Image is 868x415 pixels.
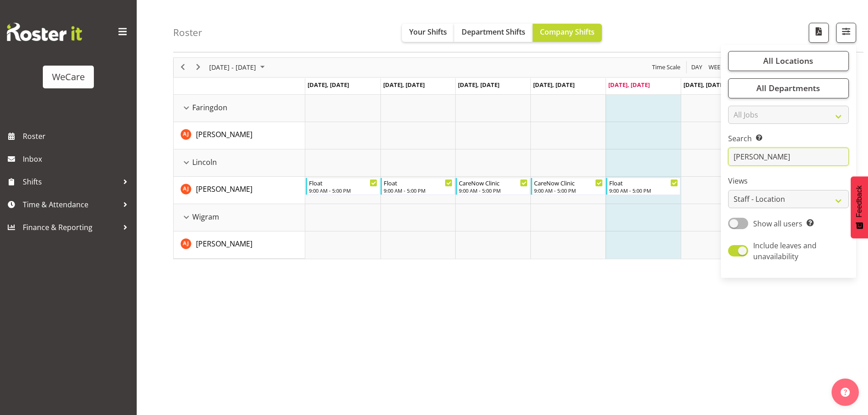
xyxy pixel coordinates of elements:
[192,102,227,113] span: Faringdon
[756,83,820,94] span: All Departments
[309,178,378,187] div: Float
[763,56,813,67] span: All Locations
[308,81,349,89] span: [DATE], [DATE]
[609,187,678,194] div: 9:00 AM - 5:00 PM
[52,70,85,84] div: WeCare
[753,219,802,229] span: Show all users
[841,388,850,397] img: help-xxl-2.png
[459,187,528,194] div: 9:00 AM - 5:00 PM
[23,175,118,189] span: Shifts
[305,95,831,259] table: Timeline Week of September 19, 2025
[836,23,856,43] button: Filter Shifts
[177,61,189,73] button: Previous
[23,129,132,143] span: Roster
[728,51,849,71] button: All Locations
[309,187,378,194] div: 9:00 AM - 5:00 PM
[192,61,205,73] button: Next
[196,184,252,195] a: [PERSON_NAME]
[384,187,452,194] div: 9:00 AM - 5:00 PM
[174,231,305,259] td: Amy Johannsen resource
[606,178,680,195] div: Amy Johannsen"s event - Float Begin From Friday, September 19, 2025 at 9:00:00 AM GMT+12:00 Ends ...
[7,23,82,41] img: Rosterit website logo
[728,148,849,166] input: Search
[690,61,703,73] span: Day
[192,157,217,168] span: Lincoln
[173,57,832,259] div: Timeline Week of September 19, 2025
[456,178,530,195] div: Amy Johannsen"s event - CareNow Clinic Begin From Wednesday, September 17, 2025 at 9:00:00 AM GMT...
[190,58,206,77] div: next period
[690,61,704,73] button: Timeline Day
[533,24,602,42] button: Company Shifts
[174,122,305,149] td: Amy Johannsen resource
[609,178,678,187] div: Float
[23,198,118,211] span: Time & Attendance
[175,58,190,77] div: previous period
[651,61,682,73] button: Time Scale
[174,95,305,122] td: Faringdon resource
[409,27,447,37] span: Your Shifts
[534,178,603,187] div: CareNow Clinic
[855,185,863,217] span: Feedback
[402,24,454,42] button: Your Shifts
[608,81,650,89] span: [DATE], [DATE]
[380,178,455,195] div: Amy Johannsen"s event - Float Begin From Tuesday, September 16, 2025 at 9:00:00 AM GMT+12:00 Ends...
[851,176,868,238] button: Feedback - Show survey
[208,61,269,73] button: September 2025
[728,176,849,187] label: Views
[728,78,849,98] button: All Departments
[651,61,681,73] span: Time Scale
[683,81,725,89] span: [DATE], [DATE]
[459,178,528,187] div: CareNow Clinic
[454,24,533,42] button: Department Shifts
[462,27,525,37] span: Department Shifts
[306,178,380,195] div: Amy Johannsen"s event - Float Begin From Monday, September 15, 2025 at 9:00:00 AM GMT+12:00 Ends ...
[196,238,252,249] a: [PERSON_NAME]
[708,61,725,73] span: Week
[196,239,252,249] span: [PERSON_NAME]
[23,152,132,166] span: Inbox
[533,81,575,89] span: [DATE], [DATE]
[531,178,605,195] div: Amy Johannsen"s event - CareNow Clinic Begin From Thursday, September 18, 2025 at 9:00:00 AM GMT+...
[728,133,849,144] label: Search
[753,241,817,261] span: Include leaves and unavailability
[196,129,252,139] span: [PERSON_NAME]
[173,27,202,38] h4: Roster
[23,220,118,234] span: Finance & Reporting
[192,211,219,222] span: Wigram
[208,61,257,73] span: [DATE] - [DATE]
[174,149,305,177] td: Lincoln resource
[540,27,595,37] span: Company Shifts
[809,23,829,43] button: Download a PDF of the roster according to the set date range.
[384,178,452,187] div: Float
[458,81,499,89] span: [DATE], [DATE]
[174,177,305,204] td: Amy Johannsen resource
[534,187,603,194] div: 9:00 AM - 5:00 PM
[707,61,726,73] button: Timeline Week
[196,129,252,140] a: [PERSON_NAME]
[206,58,270,77] div: September 15 - 21, 2025
[383,81,425,89] span: [DATE], [DATE]
[174,204,305,231] td: Wigram resource
[196,184,252,194] span: [PERSON_NAME]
